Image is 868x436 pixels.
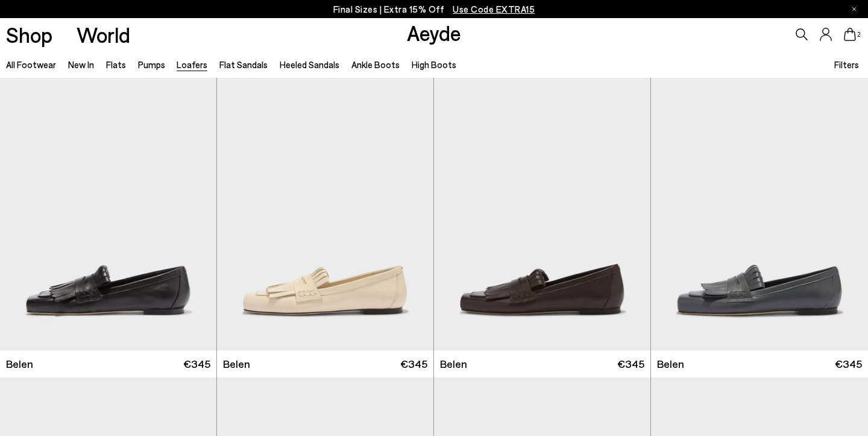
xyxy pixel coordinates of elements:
[333,2,535,17] p: Final Sizes | Extra 15% Off
[217,350,433,378] a: Belen €345
[834,59,859,70] span: Filters
[400,356,427,371] span: €345
[6,59,56,70] a: All Footwear
[412,59,456,70] a: High Boots
[217,78,433,350] img: Belen Tassel Loafers
[223,356,250,371] span: Belen
[77,24,130,45] a: World
[434,350,650,378] a: Belen €345
[106,59,126,70] a: Flats
[351,59,400,70] a: Ankle Boots
[6,24,52,45] a: Shop
[6,356,33,371] span: Belen
[434,78,650,350] img: Belen Tassel Loafers
[651,78,868,350] img: Belen Tassel Loafers
[856,31,862,38] span: 2
[453,4,535,14] span: Navigate to /collections/ss25-final-sizes
[617,356,644,371] span: €345
[844,28,856,41] a: 2
[177,59,207,70] a: Loafers
[183,356,210,371] span: €345
[657,356,684,371] span: Belen
[280,59,339,70] a: Heeled Sandals
[219,59,268,70] a: Flat Sandals
[407,20,461,45] a: Aeyde
[138,59,165,70] a: Pumps
[651,350,868,378] a: Belen €345
[440,356,467,371] span: Belen
[835,356,862,371] span: €345
[68,59,94,70] a: New In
